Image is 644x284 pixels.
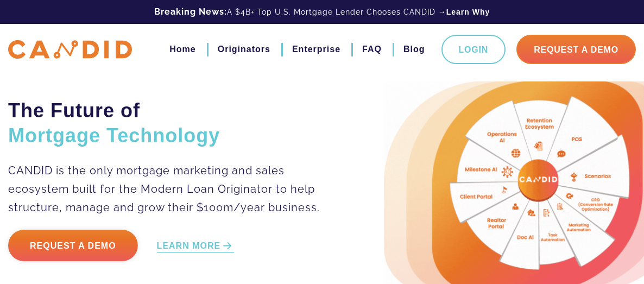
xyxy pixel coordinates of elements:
[8,40,132,59] img: CANDID APP
[292,40,340,59] a: Enterprise
[516,35,636,64] a: Request A Demo
[169,40,195,59] a: Home
[441,35,506,64] a: Login
[218,40,270,59] a: Originators
[446,7,490,17] a: Learn Why
[8,161,330,217] p: CANDID is the only mortgage marketing and sales ecosystem built for the Modern Loan Originator to...
[362,40,382,59] a: FAQ
[403,40,425,59] a: Blog
[154,7,227,17] b: Breaking News:
[157,240,235,253] a: LEARN MORE
[8,230,138,261] a: Request a Demo
[8,98,330,148] h2: The Future of
[8,124,220,147] span: Mortgage Technology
